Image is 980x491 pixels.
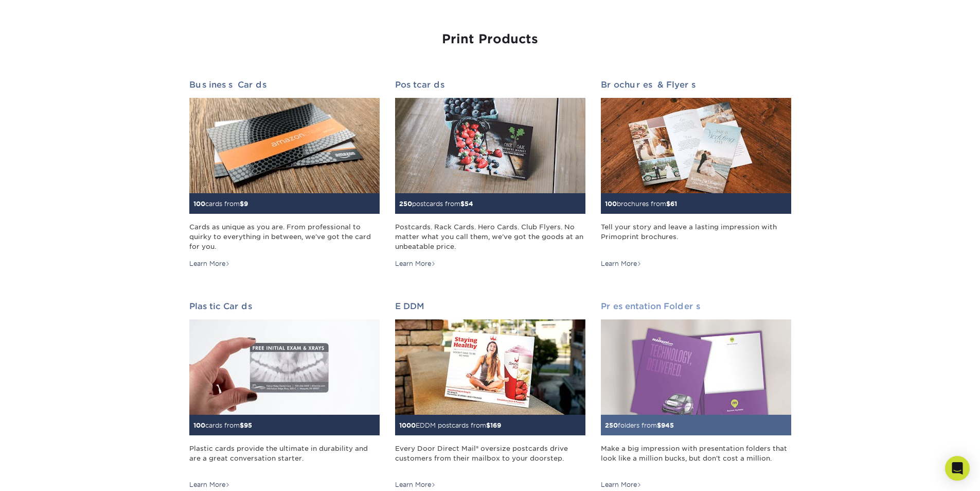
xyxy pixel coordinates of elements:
[189,98,380,193] img: Business Cards
[605,200,617,208] span: 100
[399,200,473,208] small: postcards from
[661,421,674,429] span: 945
[395,319,585,415] img: EDDM
[189,480,230,489] div: Learn More
[601,98,791,193] img: Brochures & Flyers
[601,301,791,490] a: Presentation Folders 250folders from$945 Make a big impression with presentation folders that loo...
[189,301,380,490] a: Plastic Cards 100cards from$95 Plastic cards provide the ultimate in durability and are a great c...
[189,259,230,268] div: Learn More
[399,421,416,429] span: 1000
[244,200,248,208] span: 9
[395,301,585,490] a: EDDM 1000EDDM postcards from$169 Every Door Direct Mail® oversize postcards drive customers from ...
[601,444,791,473] div: Make a big impression with presentation folders that look like a million bucks, but don't cost a ...
[601,80,791,90] h2: Brochures & Flyers
[189,80,380,268] a: Business Cards 100cards from$9 Cards as unique as you are. From professional to quirky to everyth...
[490,421,501,429] span: 169
[601,319,791,415] img: Presentation Folders
[240,421,244,429] span: $
[605,200,677,208] small: brochures from
[395,80,585,90] h2: Postcards
[605,421,618,429] span: 250
[670,200,677,208] span: 61
[395,222,585,252] div: Postcards. Rack Cards. Hero Cards. Club Flyers. No matter what you call them, we've got the goods...
[395,80,585,268] a: Postcards 250postcards from$54 Postcards. Rack Cards. Hero Cards. Club Flyers. No matter what you...
[193,421,252,429] small: cards from
[395,259,436,268] div: Learn More
[395,301,585,311] h2: EDDM
[601,80,791,268] a: Brochures & Flyers 100brochures from$61 Tell your story and leave a lasting impression with Primo...
[244,421,252,429] span: 95
[399,421,501,429] small: EDDM postcards from
[189,222,380,252] div: Cards as unique as you are. From professional to quirky to everything in between, we've got the c...
[601,301,791,311] h2: Presentation Folders
[189,301,380,311] h2: Plastic Cards
[395,480,436,489] div: Learn More
[189,444,380,473] div: Plastic cards provide the ultimate in durability and are a great conversation starter.
[460,200,465,208] span: $
[465,200,473,208] span: 54
[945,456,970,481] div: Open Intercom Messenger
[486,421,490,429] span: $
[395,98,585,193] img: Postcards
[193,200,248,208] small: cards from
[193,421,205,429] span: 100
[601,259,642,268] div: Learn More
[666,200,670,208] span: $
[240,200,244,208] span: $
[605,421,674,429] small: folders from
[189,80,380,90] h2: Business Cards
[395,444,585,473] div: Every Door Direct Mail® oversize postcards drive customers from their mailbox to your doorstep.
[193,200,205,208] span: 100
[657,421,661,429] span: $
[601,222,791,252] div: Tell your story and leave a lasting impression with Primoprint brochures.
[399,200,412,208] span: 250
[601,480,642,489] div: Learn More
[189,32,791,47] h1: Print Products
[189,319,380,415] img: Plastic Cards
